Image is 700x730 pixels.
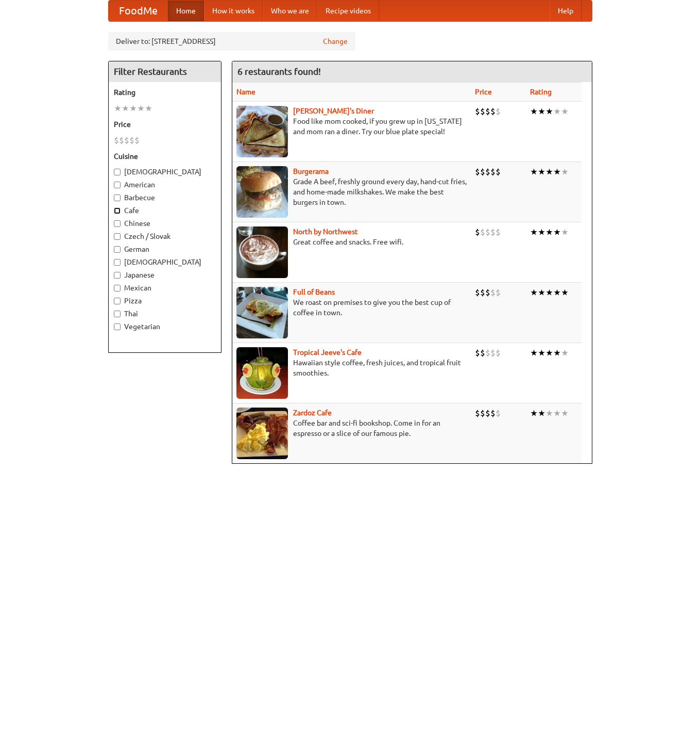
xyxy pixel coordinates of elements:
[496,226,501,238] li: $
[538,347,545,359] li: ★
[480,287,485,298] li: $
[496,166,501,177] li: $
[293,167,329,175] b: Burgerama
[124,135,129,146] li: $
[545,408,553,419] li: ★
[496,347,501,359] li: $
[553,287,561,298] li: ★
[485,347,490,359] li: $
[538,287,545,298] li: ★
[480,408,485,419] li: $
[236,226,288,278] img: north.jpg
[485,226,490,238] li: $
[109,1,168,21] a: FoodMe
[114,311,121,317] input: Thai
[236,408,288,459] img: zardoz.jpg
[475,287,480,298] li: $
[323,36,348,46] a: Change
[475,408,480,419] li: $
[538,226,545,238] li: ★
[545,166,553,177] li: ★
[114,103,122,114] li: ★
[553,347,561,359] li: ★
[561,408,569,419] li: ★
[485,166,490,177] li: $
[114,298,121,304] input: Pizza
[475,226,480,238] li: $
[108,32,355,51] div: Deliver to: [STREET_ADDRESS]
[530,226,538,238] li: ★
[236,237,467,247] p: Great coffee and snacks. Free wifi.
[114,180,216,190] label: American
[475,88,492,96] a: Price
[545,347,553,359] li: ★
[114,194,121,201] input: Barbecue
[114,218,216,229] label: Chinese
[530,88,552,96] a: Rating
[485,287,490,298] li: $
[114,135,119,146] li: $
[561,347,569,359] li: ★
[293,409,332,417] a: Zardoz Cafe
[129,135,134,146] li: $
[109,61,221,82] h4: Filter Restaurants
[553,226,561,238] li: ★
[480,166,485,177] li: $
[114,207,121,214] input: Cafe
[114,244,216,254] label: German
[134,135,140,146] li: $
[237,67,321,76] ng-pluralize: 6 restaurants found!
[137,103,145,114] li: ★
[236,347,288,399] img: jeeves.jpg
[553,166,561,177] li: ★
[114,182,121,188] input: American
[114,257,216,267] label: [DEMOGRAPHIC_DATA]
[490,408,496,419] li: $
[530,287,538,298] li: ★
[496,408,501,419] li: $
[496,287,501,298] li: $
[490,287,496,298] li: $
[490,226,496,238] li: $
[236,166,288,218] img: burgerama.jpg
[550,1,582,21] a: Help
[114,169,121,175] input: [DEMOGRAPHIC_DATA]
[236,297,467,318] p: We roast on premises to give you the best cup of coffee in town.
[129,103,137,114] li: ★
[530,106,538,117] li: ★
[530,166,538,177] li: ★
[114,296,216,306] label: Pizza
[204,1,263,21] a: How it works
[480,347,485,359] li: $
[490,166,496,177] li: $
[263,1,317,21] a: Who we are
[545,106,553,117] li: ★
[114,119,216,129] h5: Price
[553,408,561,419] li: ★
[114,321,216,332] label: Vegetarian
[119,135,124,146] li: $
[168,1,204,21] a: Home
[561,226,569,238] li: ★
[114,192,216,203] label: Barbecue
[490,347,496,359] li: $
[114,309,216,319] label: Thai
[236,176,467,207] p: Grade A beef, freshly ground every day, hand-cut fries, and home-made milkshakes. We make the bes...
[114,285,121,291] input: Mexican
[538,106,545,117] li: ★
[114,259,121,266] input: [DEMOGRAPHIC_DATA]
[561,287,569,298] li: ★
[293,348,362,356] a: Tropical Jeeve's Cafe
[122,103,129,114] li: ★
[545,287,553,298] li: ★
[236,287,288,338] img: beans.jpg
[293,288,335,296] a: Full of Beans
[485,106,490,117] li: $
[293,228,358,236] a: North by Northwest
[114,272,121,279] input: Japanese
[236,418,467,439] p: Coffee bar and sci-fi bookshop. Come in for an espresso or a slice of our famous pie.
[561,106,569,117] li: ★
[236,88,255,96] a: Name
